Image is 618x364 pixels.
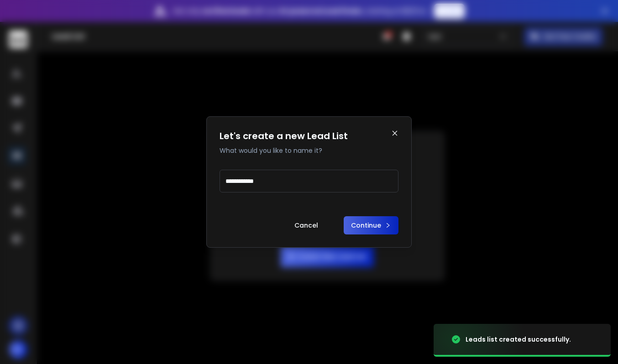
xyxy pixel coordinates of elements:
button: Cancel [287,216,325,234]
div: Leads list created successfully. [466,335,571,344]
h1: Let's create a new Lead List [220,130,348,142]
button: Continue [344,216,398,234]
p: What would you like to name it? [220,146,348,155]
